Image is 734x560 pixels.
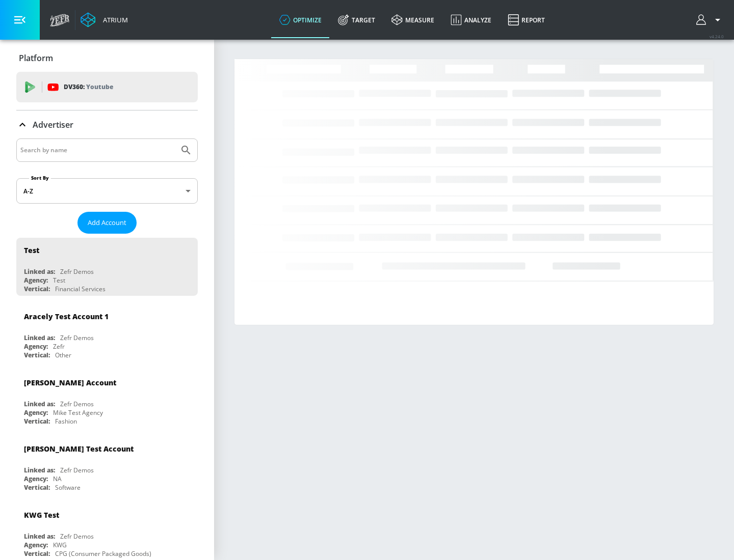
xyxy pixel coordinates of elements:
div: Aracely Test Account 1Linked as:Zefr DemosAgency:ZefrVertical:Other [16,304,198,362]
a: measure [383,2,442,38]
div: Agency: [24,342,48,351]
div: Linked as: [24,333,55,342]
div: Vertical: [24,417,50,426]
div: DV360: Youtube [16,72,198,102]
div: Agency: [24,276,48,285]
button: Add Account [77,212,137,234]
div: Linked as: [24,400,55,408]
div: Vertical: [24,549,50,558]
div: TestLinked as:Zefr DemosAgency:TestVertical:Financial Services [16,238,198,296]
div: Test [24,245,39,255]
div: A-Z [16,178,198,204]
div: Vertical: [24,483,50,492]
div: [PERSON_NAME] Test AccountLinked as:Zefr DemosAgency:NAVertical:Software [16,436,198,494]
input: Search by name [20,144,175,157]
a: Report [500,2,553,38]
div: [PERSON_NAME] Test Account [24,444,134,454]
div: Aracely Test Account 1 [24,312,109,321]
div: Platform [16,44,198,72]
div: NA [53,474,62,483]
div: Zefr Demos [60,532,94,541]
div: Agency: [24,408,48,417]
div: Atrium [99,15,128,24]
div: Mike Test Agency [53,408,103,417]
div: Zefr Demos [60,400,94,408]
a: Analyze [442,2,500,38]
div: Agency: [24,474,48,483]
div: Linked as: [24,466,55,474]
div: Zefr Demos [60,466,94,474]
p: Advertiser [33,119,73,130]
div: [PERSON_NAME] Account [24,378,116,387]
label: Sort By [29,175,51,181]
div: Vertical: [24,285,50,293]
div: [PERSON_NAME] AccountLinked as:Zefr DemosAgency:Mike Test AgencyVertical:Fashion [16,370,198,428]
div: KWG Test [24,510,59,520]
a: Target [330,2,383,38]
div: Fashion [55,417,77,426]
div: Advertiser [16,110,198,139]
span: Add Account [88,217,126,229]
div: Other [55,351,71,359]
div: Vertical: [24,351,50,359]
div: Financial Services [55,285,106,293]
a: optimize [271,2,330,38]
p: Youtube [86,81,113,92]
div: Software [55,483,81,492]
div: Linked as: [24,532,55,541]
div: KWG [53,541,67,549]
span: v 4.24.0 [710,34,724,39]
div: Zefr Demos [60,267,94,276]
div: Zefr [53,342,65,351]
div: Linked as: [24,267,55,276]
div: CPG (Consumer Packaged Goods) [55,549,151,558]
p: Platform [19,52,53,64]
div: Test [53,276,65,285]
p: DV360: [64,81,113,93]
div: Agency: [24,541,48,549]
div: Zefr Demos [60,333,94,342]
a: Atrium [81,12,128,27]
